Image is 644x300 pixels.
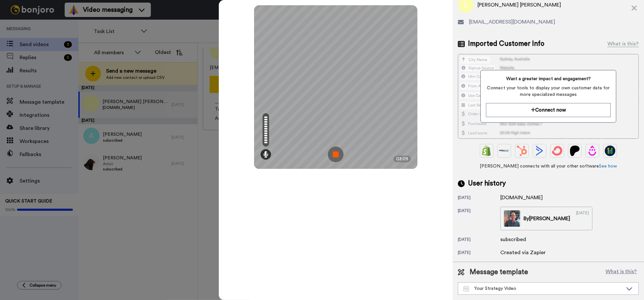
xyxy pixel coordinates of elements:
div: 03:09 [394,156,411,162]
img: 092ef917-5938-4f8b-acc6-a60a68ebee9f-thumb.jpg [504,210,520,227]
div: [DATE] [458,195,500,202]
img: GoHighLevel [605,146,615,156]
img: ic_record_stop.svg [328,147,344,162]
img: Hubspot [517,146,527,156]
a: See how [599,164,617,168]
span: [PERSON_NAME] connects with all your other software [458,163,639,169]
img: Patreon [570,146,580,156]
img: Drip [587,146,598,156]
div: [DATE] [458,208,500,230]
span: Message template [470,267,528,277]
span: User history [468,179,506,188]
div: What is this? [607,40,639,48]
span: Imported Customer Info [468,39,544,49]
img: ConvertKit [552,146,562,156]
span: Connect your tools to display your own customer data for more specialized messages [486,85,611,98]
button: What is this? [604,267,639,277]
div: Created via Zapier [500,249,546,256]
img: ActiveCampaign [534,146,545,156]
div: [DATE] [458,250,500,256]
div: Your Strategy Video [463,285,623,292]
a: By[PERSON_NAME][DATE] [500,207,592,230]
div: [DATE] [576,210,589,227]
img: Shopify [481,146,492,156]
div: [DATE] [458,237,500,243]
img: Message-temps.svg [463,286,469,291]
span: Want a greater impact and engagement? [486,76,611,82]
button: Connect now [486,103,611,117]
img: Ontraport [499,146,509,156]
div: [DOMAIN_NAME] [500,194,543,202]
div: By [PERSON_NAME] [523,215,570,222]
div: subscribed [500,236,533,243]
